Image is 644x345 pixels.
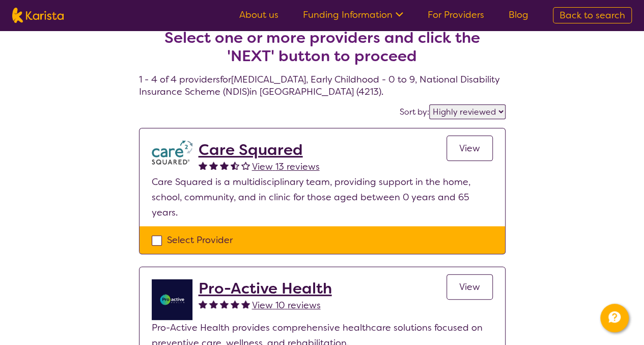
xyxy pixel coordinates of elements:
[428,9,484,21] a: For Providers
[152,141,192,165] img: watfhvlxxexrmzu5ckj6.png
[459,281,480,293] span: View
[231,161,239,170] img: halfstar
[220,161,229,170] img: fullstar
[220,300,229,308] img: fullstar
[152,174,493,220] p: Care Squared is a multidisciplinary team, providing support in the home, school, community, and i...
[252,159,320,174] a: View 13 reviews
[152,279,192,320] img: jdgr5huzsaqxc1wfufya.png
[459,142,480,154] span: View
[209,300,218,308] img: fullstar
[446,274,493,300] a: View
[199,141,320,159] a: Care Squared
[600,304,629,332] button: Channel Menu
[400,107,429,117] label: Sort by:
[151,29,493,65] h2: Select one or more providers and click the 'NEXT' button to proceed
[241,161,250,170] img: emptystar
[241,300,250,308] img: fullstar
[199,161,207,170] img: fullstar
[199,300,207,308] img: fullstar
[252,299,321,311] span: View 10 reviews
[446,136,493,161] a: View
[12,8,64,23] img: Karista logo
[199,279,332,298] a: Pro-Active Health
[231,300,239,308] img: fullstar
[139,4,506,98] h4: 1 - 4 of 4 providers for [MEDICAL_DATA] , Early Childhood - 0 to 9 , National Disability Insuranc...
[239,9,278,21] a: About us
[553,7,632,23] a: Back to search
[509,9,528,21] a: Blog
[559,9,625,21] span: Back to search
[252,161,320,173] span: View 13 reviews
[209,161,218,170] img: fullstar
[303,9,403,21] a: Funding Information
[252,298,321,313] a: View 10 reviews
